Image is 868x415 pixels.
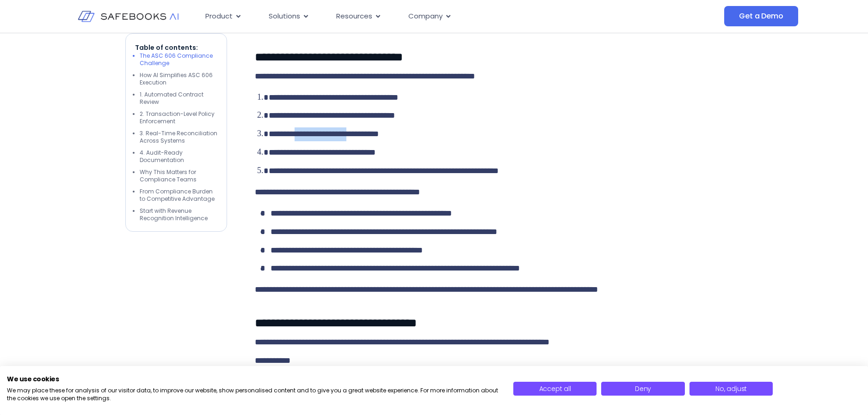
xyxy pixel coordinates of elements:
[205,11,233,22] span: Product
[140,188,217,203] li: From Compliance Burden to Competitive Advantage
[689,382,773,396] button: Adjust cookie preferences
[140,91,217,106] li: 1. Automated Contract Review
[7,375,499,383] h2: We use cookies
[140,130,217,144] li: 3. Real-Time Reconciliation Across Systems
[724,6,798,26] a: Get a Demo
[601,382,685,396] button: Deny all cookies
[336,11,372,22] span: Resources
[140,149,217,164] li: 4. Audit-Ready Documentation
[7,387,499,403] p: We may place these for analysis of our visitor data, to improve our website, show personalised co...
[140,110,217,125] li: 2. Transaction-Level Policy Enforcement
[140,207,217,222] li: Start with Revenue Recognition Intelligence
[539,384,571,393] span: Accept all
[135,43,217,52] p: Table of contents:
[635,384,651,393] span: Deny
[513,382,597,396] button: Accept all cookies
[198,7,632,25] div: Menu Toggle
[140,52,217,67] li: The ASC 606 Compliance Challenge
[408,11,443,22] span: Company
[140,72,217,86] li: How AI Simplifies ASC 606 Execution
[140,168,217,183] li: Why This Matters for Compliance Teams
[715,384,747,393] span: No, adjust
[269,11,300,22] span: Solutions
[198,7,632,25] nav: Menu
[739,12,783,21] span: Get a Demo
